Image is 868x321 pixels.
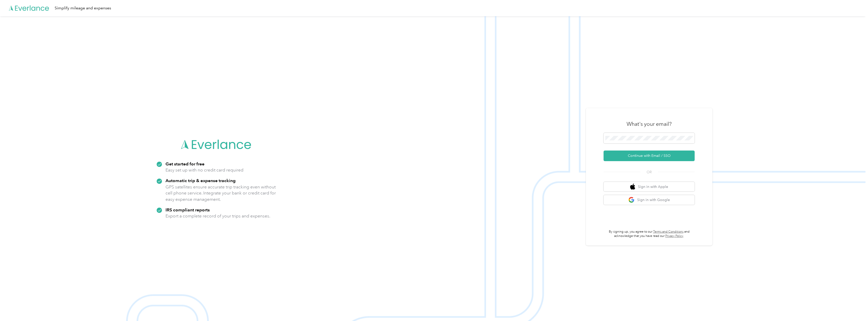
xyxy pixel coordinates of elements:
[166,207,210,212] strong: IRS compliant reports
[166,167,243,173] p: Easy set up with no credit card required
[166,213,270,219] p: Export a complete record of your trips and expenses.
[627,120,672,128] h3: What's your email?
[665,234,683,238] a: Privacy Policy
[653,230,684,234] a: Terms and Conditions
[628,197,635,203] img: google logo
[840,293,868,321] iframe: Everlance-gr Chat Button Frame
[55,5,111,11] div: Simplify mileage and expenses
[604,195,695,205] button: google logoSign in with Google
[604,182,695,192] button: apple logoSign in with Apple
[604,230,695,238] p: By signing up, you agree to our and acknowledge that you have read our .
[166,161,204,166] strong: Get started for free
[630,184,635,190] img: apple logo
[604,151,695,161] button: Continue with Email / SSO
[640,169,658,175] span: OR
[166,184,276,203] p: GPS satellites ensure accurate trip tracking even without cell phone service. Integrate your bank...
[166,178,236,183] strong: Automatic trip & expense tracking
